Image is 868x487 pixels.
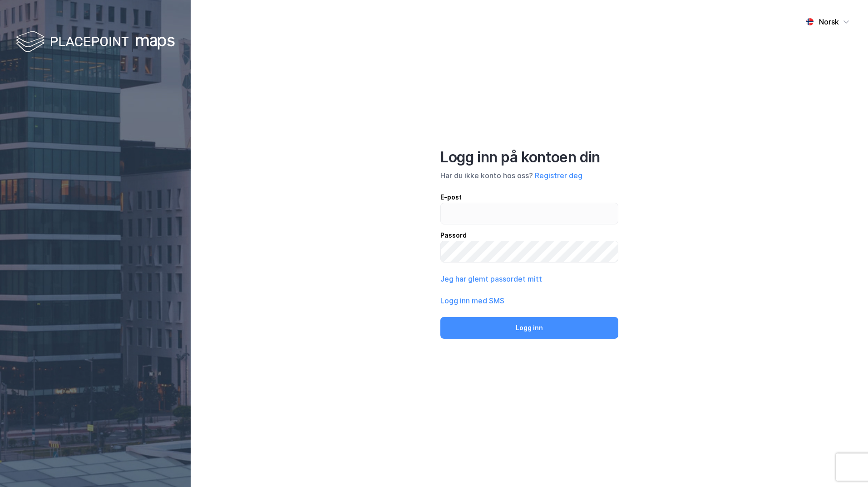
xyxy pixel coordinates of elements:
[440,230,618,241] div: Passord
[16,29,175,56] img: logo-white.f07954bde2210d2a523dddb988cd2aa7.svg
[535,170,582,181] button: Registrer deg
[819,16,839,27] div: Norsk
[440,170,618,181] div: Har du ikke konto hos oss?
[440,295,504,306] button: Logg inn med SMS
[440,148,618,166] div: Logg inn på kontoen din
[440,317,618,339] button: Logg inn
[440,273,542,284] button: Jeg har glemt passordet mitt
[440,192,618,203] div: E-post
